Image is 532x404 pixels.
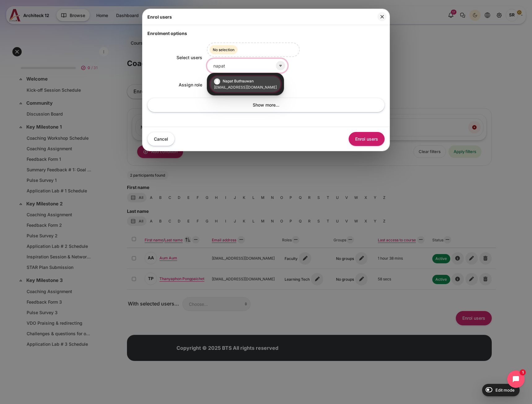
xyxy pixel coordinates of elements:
label: Assign role [179,82,202,87]
a: Show more... [147,98,385,112]
small: [EMAIL_ADDRESS][DOMAIN_NAME] [214,85,277,90]
h5: Enrol users [147,14,172,20]
legend: Enrolment options [147,30,385,37]
span: Napat Buthsuwan [223,79,254,83]
button: Close [377,12,386,21]
button: Enrol users [349,132,385,146]
span: No selection [210,45,238,54]
label: Select users [177,55,202,60]
ul: Suggestions [207,73,284,95]
input: Search [207,59,288,72]
button: Cancel [147,132,175,146]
